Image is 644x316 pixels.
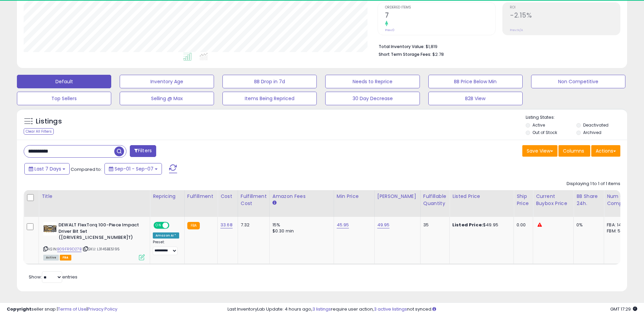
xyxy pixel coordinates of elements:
div: seller snap | | [7,306,117,313]
p: Listing States: [526,114,627,121]
div: Listed Price [452,193,511,200]
button: Save View [522,145,557,157]
button: Inventory Age [120,75,214,88]
button: Non Competitive [531,75,625,88]
button: Sep-01 - Sep-07 [104,163,162,175]
div: Num of Comp. [607,193,631,207]
span: Show: entries [29,274,77,280]
div: Fulfillable Quantity [423,193,447,207]
h2: 7 [385,12,495,21]
div: $0.30 min [272,228,329,234]
div: Fulfillment [187,193,215,200]
div: [PERSON_NAME] [377,193,418,200]
button: BB Drop in 7d [222,75,317,88]
a: B09FR9D27B [57,246,81,252]
div: ASIN: [43,222,145,259]
span: ON [154,223,163,228]
label: Active [532,122,545,128]
a: 33.68 [220,222,233,228]
span: | SKU: L3145BE5195 [82,246,120,252]
div: Amazon Fees [272,193,331,200]
span: $2.78 [432,51,444,58]
span: Ordered Items [385,6,495,9]
div: Title [42,193,147,200]
span: ROI [510,6,620,9]
a: Privacy Policy [88,306,117,312]
div: Displaying 1 to 1 of 1 items [567,181,620,187]
button: B2B View [428,92,523,105]
div: Fulfillment Cost [241,193,267,207]
div: 15% [272,222,329,228]
button: Items Being Repriced [222,92,317,105]
small: FBA [187,222,200,229]
div: $49.95 [452,222,508,228]
button: Last 7 Days [24,163,70,175]
small: Amazon Fees. [272,200,277,206]
span: OFF [168,223,179,228]
span: Columns [563,148,584,154]
button: Top Sellers [17,92,111,105]
div: 7.32 [241,222,264,228]
b: Total Inventory Value: [379,44,425,49]
button: Filters [130,145,156,157]
label: Out of Stock [532,130,557,135]
div: Last InventoryLab Update: 4 hours ago, require user action, not synced. [228,306,637,313]
small: Prev: N/A [510,28,523,32]
button: 30 Day Decrease [325,92,420,105]
div: Repricing [153,193,182,200]
a: 49.95 [377,222,390,228]
span: Sep-01 - Sep-07 [115,165,153,172]
b: Short Term Storage Fees: [379,51,431,57]
div: Current Buybox Price [536,193,571,207]
button: BB Price Below Min [428,75,523,88]
small: Prev: 0 [385,28,395,32]
div: 0% [576,222,599,228]
div: Amazon AI * [153,232,179,239]
div: Ship Price [517,193,530,207]
a: Terms of Use [58,306,87,312]
b: Listed Price: [452,222,483,228]
a: 3 active listings [374,306,407,312]
li: $1,819 [379,42,615,50]
label: Deactivated [583,122,609,128]
span: FBA [60,255,71,261]
div: FBM: 5 [607,228,629,234]
div: Min Price [337,193,372,200]
b: DEWALT FlexTorq 100-Piece Impact Driver Bit Set ([DRIVERS_LICENSE_NUMBER]T) [58,222,141,243]
a: 3 listings [312,306,331,312]
div: BB Share 24h. [576,193,601,207]
span: Last 7 Days [34,165,61,172]
button: Columns [558,145,590,157]
img: 51wHDmm7RWL._SL40_.jpg [43,222,57,235]
strong: Copyright [7,306,31,312]
h5: Listings [36,117,62,126]
button: Selling @ Max [120,92,214,105]
div: 0.00 [517,222,528,228]
div: FBA: 14 [607,222,629,228]
div: 35 [423,222,444,228]
span: Compared to: [71,166,102,173]
span: 2025-09-15 17:29 GMT [610,306,637,312]
button: Default [17,75,111,88]
button: Actions [591,145,620,157]
span: All listings currently available for purchase on Amazon [43,255,59,261]
div: Clear All Filters [24,128,54,135]
a: 45.95 [337,222,349,228]
div: Cost [220,193,235,200]
label: Archived [583,130,601,135]
h2: -2.15% [510,12,620,21]
div: Preset: [153,240,179,255]
button: Needs to Reprice [325,75,420,88]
